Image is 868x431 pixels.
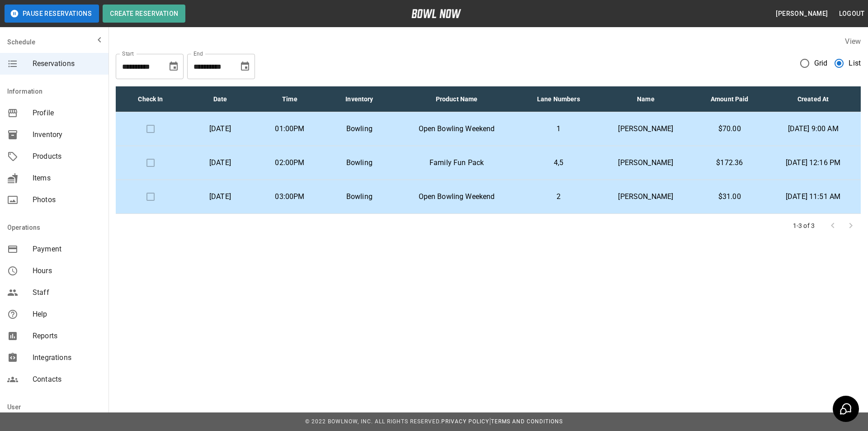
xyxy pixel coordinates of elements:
p: 02:00PM [262,157,317,168]
label: View [845,37,861,46]
p: $172.36 [701,157,758,168]
span: Reports [33,331,101,341]
a: Terms and Conditions [491,418,563,425]
p: 03:00PM [262,191,317,202]
button: Logout [835,5,868,22]
button: Choose date, selected date is Sep 7, 2025 [236,57,254,76]
span: Reservations [33,58,101,69]
p: [PERSON_NAME] [605,191,687,202]
th: Lane Numbers [519,86,598,112]
th: Created At [765,86,861,112]
th: Check In [116,86,185,112]
th: Date [185,86,255,112]
p: 1 [526,123,590,134]
p: $70.00 [701,123,758,134]
span: Profile [33,108,101,118]
p: 4,5 [526,157,590,168]
th: Name [598,86,694,112]
button: Create Reservation [103,5,185,23]
span: Photos [33,194,101,205]
p: [DATE] [193,191,248,202]
a: Privacy Policy [441,418,489,425]
p: Family Fun Pack [401,157,512,168]
span: Hours [33,265,101,276]
span: Help [33,309,101,320]
button: Choose date, selected date is Sep 7, 2025 [165,57,183,76]
p: [DATE] 12:16 PM [773,157,854,168]
th: Time [255,86,325,112]
p: Open Bowling Weekend [401,123,512,134]
span: Items [33,173,101,184]
p: [DATE] [193,157,248,168]
button: [PERSON_NAME] [772,5,831,22]
p: Bowling [332,157,387,168]
span: © 2022 BowlNow, Inc. All Rights Reserved. [305,418,441,425]
span: Contacts [33,374,101,385]
p: $31.00 [701,191,758,202]
span: Payment [33,244,101,255]
span: Integrations [33,352,101,363]
img: logo [411,9,461,18]
th: Amount Paid [693,86,765,112]
button: Pause Reservations [5,5,99,23]
span: Grid [814,58,828,69]
th: Product Name [394,86,519,112]
p: [DATE] [193,123,248,134]
p: [DATE] 11:51 AM [773,191,854,202]
th: Inventory [325,86,394,112]
span: Staff [33,287,101,298]
p: [PERSON_NAME] [605,157,687,168]
span: List [849,58,861,69]
p: 2 [526,191,590,202]
span: Products [33,151,101,162]
p: [PERSON_NAME] [605,123,687,134]
p: 1-3 of 3 [793,221,815,230]
p: Open Bowling Weekend [401,191,512,202]
span: Inventory [33,129,101,140]
p: 01:00PM [262,123,317,134]
p: Bowling [332,123,387,134]
p: [DATE] 9:00 AM [773,123,854,134]
p: Bowling [332,191,387,202]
